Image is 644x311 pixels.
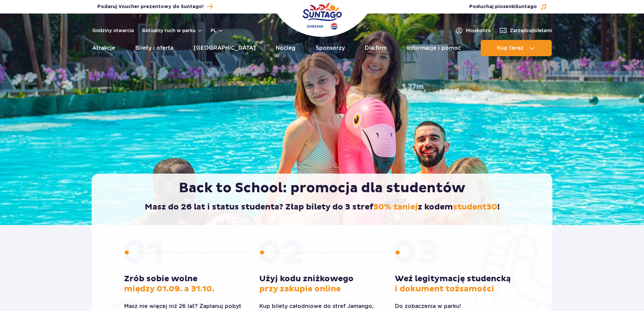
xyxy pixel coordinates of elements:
span: Zarządzaj biletami [510,27,552,34]
h2: Masz do 26 lat i status studenta? Złap bilety do 3 stref z kodem ! [106,202,538,212]
h3: Zrób sobie wolne [124,274,249,294]
span: Moje konto [466,27,491,34]
button: Kup teraz [481,40,552,56]
span: Suntago [516,4,537,9]
a: Podaruj Voucher prezentowy do Suntago! [97,2,213,11]
span: Podaruj Voucher prezentowy do Suntago! [97,3,204,10]
span: Kup teraz [497,45,524,51]
span: przy zakupie online [259,284,341,294]
h1: Back to School: promocja dla studentów [106,180,538,197]
h3: Użyj kodu zniżkowego [259,274,384,294]
a: Nocleg [276,40,295,56]
span: i dokument tożsamości [395,284,494,294]
a: Zarządzajbiletami [499,26,552,35]
span: student30 [453,202,497,212]
span: Posłuchaj piosenki [469,3,537,10]
button: Aktualny ruch w parku [142,28,202,33]
span: 30% taniej [373,202,418,212]
span: między 01.09. a 31.10. [124,284,214,294]
a: Sponsorzy [316,40,345,56]
a: Atrakcje [92,40,115,56]
h3: Weź legitymację studencką [395,274,520,294]
a: Mojekonto [455,26,491,35]
button: Posłuchaj piosenkiSuntago [469,3,547,10]
a: Informacje i pomoc [407,40,461,56]
a: [GEOGRAPHIC_DATA] [194,40,256,56]
a: Bilety i oferta [135,40,173,56]
button: pl [211,27,223,34]
a: Godziny otwarcia [92,27,134,34]
a: Dla firm [365,40,387,56]
p: Do zobaczenia w parku! [395,302,520,310]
